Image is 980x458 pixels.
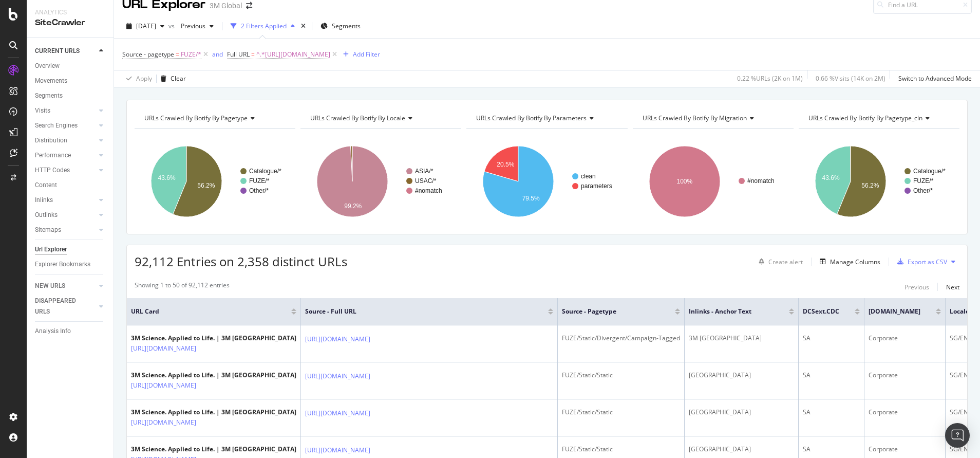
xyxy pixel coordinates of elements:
div: Performance [35,150,71,161]
text: 99.2% [344,203,362,210]
button: Create alert [755,253,803,270]
span: Previous [177,22,205,30]
h4: URLs Crawled By Botify By locale [308,110,452,126]
a: HTTP Codes [35,165,96,176]
a: [URL][DOMAIN_NAME] [305,334,370,344]
span: FUZE/* [181,47,201,62]
div: 3M Science. Applied to Life. | 3M [GEOGRAPHIC_DATA] [131,334,296,343]
svg: A chart. [135,137,293,226]
span: [DOMAIN_NAME] [869,307,920,316]
div: Overview [35,61,60,71]
text: 56.2% [861,182,879,189]
text: USAC/* [415,177,437,185]
button: [DATE] [122,18,168,34]
text: 56.2% [197,182,215,189]
div: Manage Columns [830,258,880,266]
div: SiteCrawler [35,17,105,29]
div: 3M Science. Applied to Life. | 3M [GEOGRAPHIC_DATA] [131,445,296,454]
span: Source - Full URL [305,307,533,316]
div: Apply [136,74,152,83]
text: Catalogue/* [913,168,946,175]
button: Previous [177,18,218,34]
button: Segments [316,18,365,34]
div: A chart. [300,137,459,226]
div: Movements [35,76,67,86]
span: Source - pagetype [562,307,659,316]
a: Overview [35,61,106,71]
button: and [212,49,223,59]
span: Inlinks - Anchor Text [689,307,774,316]
div: 3M Science. Applied to Life. | 3M [GEOGRAPHIC_DATA] [131,408,296,417]
text: 43.6% [822,174,839,181]
button: Previous [904,281,929,293]
div: Distribution [35,135,67,146]
a: Performance [35,150,96,161]
text: 79.5% [522,195,540,202]
text: parameters [581,182,612,190]
div: Analytics [35,8,105,17]
div: FUZE/Static/Static [562,445,680,454]
div: Visits [35,105,50,116]
div: Previous [904,283,929,291]
span: = [251,50,255,59]
svg: A chart. [799,137,957,226]
span: ^.*[URL][DOMAIN_NAME] [256,47,330,62]
div: 3M Global [210,1,242,11]
h4: URLs Crawled By Botify By pagetype [142,110,286,126]
button: Clear [157,70,186,87]
a: [URL][DOMAIN_NAME] [305,408,370,418]
div: CURRENT URLS [35,46,80,57]
button: Switch to Advanced Mode [894,70,972,87]
a: NEW URLS [35,281,96,291]
span: Source - pagetype [122,50,174,59]
div: [GEOGRAPHIC_DATA] [689,408,794,417]
a: DISAPPEARED URLS [35,296,96,317]
text: #nomatch [415,187,442,194]
button: 2 Filters Applied [227,18,299,34]
div: SA [803,371,860,380]
a: CURRENT URLS [35,46,96,57]
text: Other/* [249,187,269,194]
text: 100% [676,178,692,185]
div: 3M [GEOGRAPHIC_DATA] [689,334,794,343]
a: Url Explorer [35,244,106,255]
text: ASIA/* [415,168,434,175]
a: [URL][DOMAIN_NAME] [305,445,370,455]
div: FUZE/Static/Static [562,371,680,380]
span: URLs Crawled By Botify By migration [643,114,747,122]
div: 0.22 % URLs ( 2K on 1M ) [737,74,803,83]
div: Sitemaps [35,225,61,235]
span: URLs Crawled By Botify By pagetype [144,114,248,122]
div: Next [946,283,959,291]
div: Segments [35,90,63,101]
h4: URLs Crawled By Botify By migration [640,110,784,126]
a: Visits [35,105,96,116]
span: Full URL [227,50,250,59]
div: arrow-right-arrow-left [246,2,252,9]
div: FUZE/Static/Divergent/Campaign-Tagged [562,334,680,343]
text: 20.5% [497,161,515,168]
a: Inlinks [35,195,96,206]
div: Url Explorer [35,244,67,255]
span: URLs Crawled By Botify By locale [310,114,405,122]
div: Content [35,180,57,191]
text: #nomatch [747,177,775,185]
div: Outlinks [35,210,58,221]
text: Other/* [913,187,933,194]
div: Switch to Advanced Mode [898,74,972,83]
div: SA [803,408,860,417]
div: 3M Science. Applied to Life. | 3M [GEOGRAPHIC_DATA] [131,371,296,380]
div: SA [803,445,860,454]
a: [URL][DOMAIN_NAME] [131,417,196,428]
span: URLs Crawled By Botify By parameters [476,114,587,122]
div: Export as CSV [908,258,947,266]
div: Explorer Bookmarks [35,259,90,270]
span: = [176,50,179,59]
h4: URLs Crawled By Botify By parameters [474,110,618,126]
svg: A chart. [466,137,625,226]
button: Apply [122,70,152,87]
svg: A chart. [633,137,791,226]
